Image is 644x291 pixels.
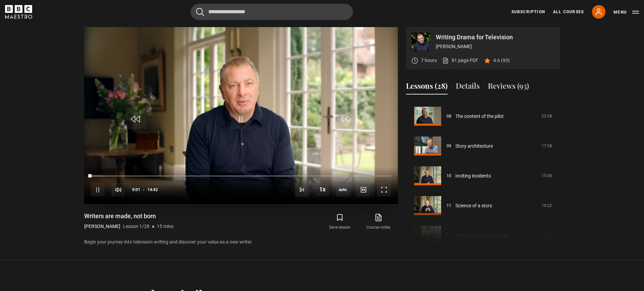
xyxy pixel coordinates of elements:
[143,187,145,192] span: -
[455,113,504,120] a: The content of the pilot
[359,212,398,232] a: Course notes
[84,223,120,230] p: [PERSON_NAME]
[456,80,480,95] button: Details
[336,183,350,196] span: auto
[91,183,104,196] button: Pause
[455,202,492,209] a: Science of a story
[191,4,353,20] input: Search
[91,175,390,177] div: Progress Bar
[614,9,639,16] button: Toggle navigation
[157,223,173,230] p: 15 mins
[315,183,329,196] button: Playback Rate
[357,183,370,196] button: Captions
[84,27,398,204] video-js: Video Player
[132,184,140,196] span: 0:01
[553,9,584,15] a: All Courses
[112,183,125,196] button: Mute
[5,5,32,19] svg: BBC Maestro
[295,183,309,196] button: Next Lesson
[442,57,478,64] a: 81 page PDF
[320,212,359,232] button: Save lesson
[123,223,149,230] p: Lesson 1/28
[406,80,448,95] button: Lessons (28)
[336,183,350,196] div: Current quality: 720p
[436,43,555,50] p: [PERSON_NAME]
[455,143,493,150] a: Story architecture
[455,172,491,180] a: Inciting incidents
[488,80,529,95] button: Reviews (93)
[421,57,437,64] p: 7 hours
[493,57,510,64] p: 4.6 (93)
[147,184,158,196] span: 14:42
[377,183,391,196] button: Fullscreen
[196,8,204,16] button: Submit the search query
[84,238,398,246] p: Begin your journey into television writing and discover your value as a new writer.
[84,212,173,220] h1: Writers are made, not born
[511,9,545,15] a: Subscription
[436,34,555,40] p: Writing Drama for Television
